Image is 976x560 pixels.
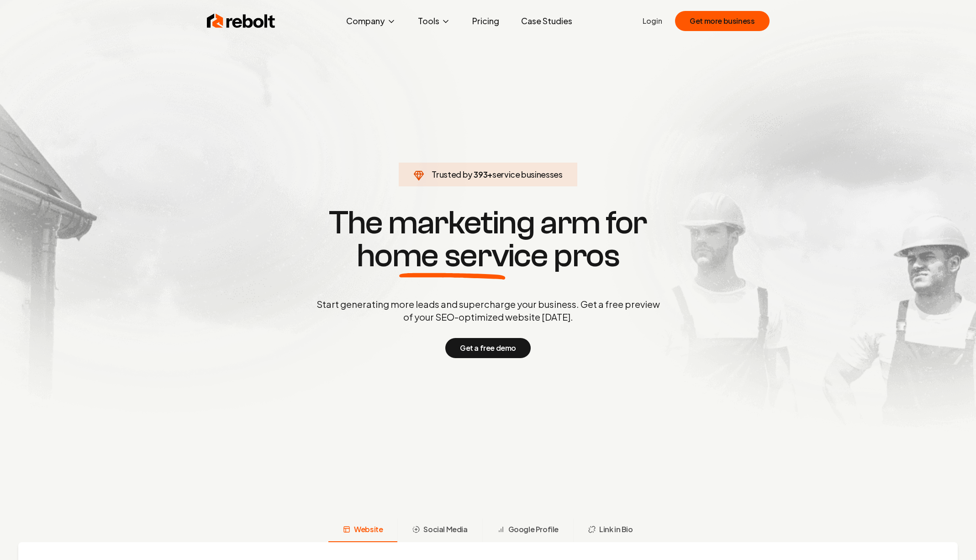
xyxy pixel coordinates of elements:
[207,12,275,30] img: Rebolt Logo
[445,338,531,358] button: Get a free demo
[269,206,707,272] h1: The marketing arm for pros
[643,16,662,26] a: Login
[599,524,633,535] span: Link in Bio
[411,12,458,30] button: Tools
[423,524,467,535] span: Social Media
[675,11,769,31] button: Get more business
[514,12,580,30] a: Case Studies
[354,524,383,535] span: Website
[474,168,487,181] span: 393
[315,298,662,323] p: Start generating more leads and supercharge your business. Get a free preview of your SEO-optimiz...
[508,524,559,535] span: Google Profile
[492,169,563,180] span: service businesses
[357,239,548,272] span: home service
[397,518,482,542] button: Social Media
[328,518,397,542] button: Website
[465,12,506,30] a: Pricing
[487,169,492,180] span: +
[573,518,648,542] button: Link in Bio
[432,169,472,180] span: Trusted by
[339,12,403,30] button: Company
[482,518,573,542] button: Google Profile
